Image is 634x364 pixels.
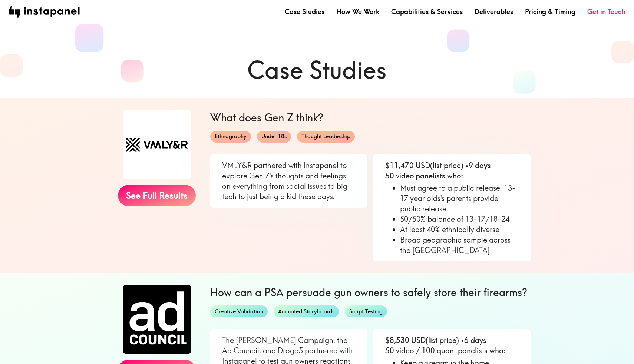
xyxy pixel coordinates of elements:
span: Ethnography [210,133,251,140]
h6: What does Gen Z think? [210,110,531,125]
h6: How can a PSA persuade gun owners to safely store their firearms? [210,285,531,300]
li: At least 40% ethnically diverse [400,224,519,235]
span: Script Testing [345,308,387,315]
a: Case Studies [285,7,324,16]
a: Capabilities & Services [391,7,463,16]
span: Thought Leadership [297,133,355,140]
img: VMLY&R logo [123,110,191,179]
h1: Case Studies [103,53,531,87]
a: Pricing & Timing [525,7,575,16]
a: Deliverables [475,7,513,16]
img: Ad Council logo [123,285,191,354]
span: Under 18s [257,133,291,140]
li: 50/50% balance of 13-17/18-24 [400,214,519,224]
a: See Full Results [118,185,196,206]
p: VMLY&R partnered with Instapanel to explore Gen Z's thoughts and feelings on everything from soci... [222,160,356,202]
span: Animated Storyboards [274,308,339,315]
p: $8,530 USD (list price) • 6 days 50 video / 100 quant panelists who: [385,335,519,356]
li: Broad geographic sample across the [GEOGRAPHIC_DATA] [400,235,519,256]
p: $11,470 USD (list price) • 9 days 50 video panelists who: [385,160,519,181]
li: Must agree to a public release. 13-17 year olds's parents provide public release. [400,183,519,214]
img: instapanel [9,6,80,18]
a: How We Work [336,7,379,16]
a: Get in Touch [587,7,625,16]
span: Creative Validation [210,308,268,315]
